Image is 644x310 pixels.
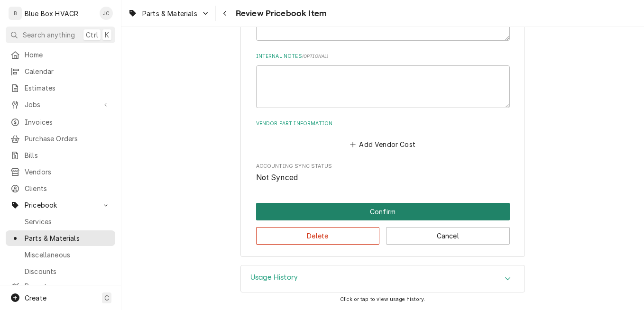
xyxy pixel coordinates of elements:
a: Purchase Orders [6,131,115,146]
span: Services [25,217,110,227]
a: Go to Pricebook [6,197,115,213]
span: Invoices [25,117,110,127]
div: Blue Box HVACR [25,9,78,18]
a: Vendors [6,164,115,180]
button: Accordion Details Expand Trigger [241,265,524,292]
span: Miscellaneous [25,250,110,260]
button: Cancel [386,227,510,245]
span: Purchase Orders [25,134,110,144]
div: Button Group Row [256,220,510,245]
div: JC [100,7,113,20]
h3: Usage History [250,273,298,282]
span: Parts & Materials [25,233,110,243]
span: Estimates [25,83,110,93]
label: Vendor Part Information [256,120,510,128]
span: Search anything [23,30,75,40]
button: Search anythingCtrlK [6,27,115,43]
a: Parts & Materials [6,230,115,246]
a: Bills [6,147,115,163]
span: Bills [25,150,110,160]
a: Miscellaneous [6,247,115,263]
span: Create [25,294,46,302]
span: C [104,293,109,303]
a: Reports [6,278,115,294]
a: Clients [6,181,115,196]
div: B [9,7,22,20]
span: Accounting Sync Status [256,163,510,170]
span: Parts & Materials [142,9,197,18]
span: K [105,30,109,40]
a: Invoices [6,114,115,130]
span: Ctrl [86,30,98,40]
button: Confirm [256,203,510,220]
a: Calendar [6,64,115,79]
span: Reports [25,281,110,291]
div: Accounting Sync Status [256,163,510,183]
div: Vendor Part Information [256,120,510,151]
div: Button Group [256,203,510,245]
button: Navigate back [218,6,233,21]
span: Not Synced [256,173,298,182]
a: Services [6,214,115,229]
div: Usage History [240,265,525,292]
div: Internal Notes [256,53,510,108]
a: Go to Parts & Materials [124,6,213,21]
span: Accounting Sync Status [256,172,510,183]
div: Accordion Header [241,265,524,292]
a: Home [6,47,115,63]
span: Pricebook [25,200,96,210]
span: Calendar [25,66,110,76]
span: Jobs [25,100,96,109]
span: Clients [25,183,110,193]
span: Click or tap to view usage history. [340,296,426,302]
div: Josh Canfield's Avatar [100,7,113,20]
span: Home [25,50,110,60]
span: ( optional ) [302,54,329,59]
span: Discounts [25,266,110,276]
a: Discounts [6,264,115,279]
label: Internal Notes [256,53,510,60]
div: Button Group Row [256,203,510,220]
a: Estimates [6,80,115,96]
button: Delete [256,227,380,245]
span: Review Pricebook Item [233,7,327,20]
a: Go to Jobs [6,97,115,112]
button: Add Vendor Cost [349,138,417,151]
span: Vendors [25,167,110,177]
